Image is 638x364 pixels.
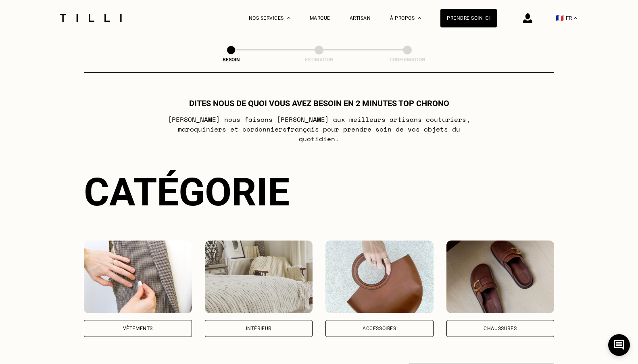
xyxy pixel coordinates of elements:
[440,9,497,27] a: Prendre soin ici
[246,326,271,331] div: Intérieur
[189,98,449,108] h1: Dites nous de quoi vous avez besoin en 2 minutes top chrono
[556,14,564,22] span: 🇫🇷
[84,169,554,215] div: Catégorie
[484,326,517,331] div: Chaussures
[191,57,271,63] div: Besoin
[287,17,290,19] img: Menu déroulant
[363,326,396,331] div: Accessoires
[523,13,532,23] img: icône connexion
[205,241,313,313] img: Intérieur
[446,241,555,313] img: Chaussures
[418,17,421,19] img: Menu déroulant à propos
[57,14,125,22] img: Logo du service de couturière Tilli
[325,241,434,313] img: Accessoires
[84,241,192,313] img: Vêtements
[159,115,479,144] p: [PERSON_NAME] nous faisons [PERSON_NAME] aux meilleurs artisans couturiers , maroquiniers et cord...
[279,57,359,63] div: Estimation
[367,57,448,63] div: Confirmation
[350,15,371,21] a: Artisan
[310,15,330,21] a: Marque
[574,17,577,19] img: menu déroulant
[123,326,153,331] div: Vêtements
